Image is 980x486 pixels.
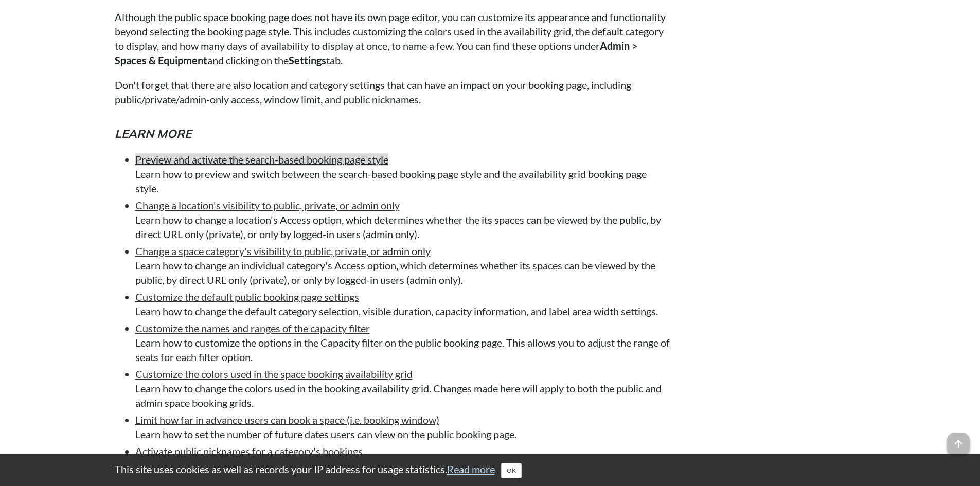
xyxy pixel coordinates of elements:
li: Learn how to set the number of future dates users can view on the public booking page. [135,412,670,441]
strong: Admin > Spaces & Equipment [115,40,638,66]
p: Although the public space booking page does not have its own page editor, you can customize its a... [115,10,670,67]
a: Preview and activate the search-based booking page style [135,153,388,166]
a: Limit how far in advance users can book a space (i.e. booking window) [135,413,439,426]
button: Close [501,463,522,478]
li: Learn how to change the default category selection, visible duration, capacity information, and l... [135,290,670,318]
a: arrow_upward [947,434,970,446]
a: Customize the default public booking page settings [135,291,359,303]
a: Activate public nicknames for a category's bookings [135,445,363,457]
li: Learn how to change an individual category's Access option, which determines whether its spaces c... [135,244,670,287]
strong: Settings [289,54,326,66]
li: Learn how to change a location's Access option, which determines whether the its spaces can be vi... [135,198,670,241]
li: Learn how to change the colors used in the booking availability grid. Changes made here will appl... [135,367,670,410]
a: Change a location's visibility to public, private, or admin only [135,199,400,211]
li: Learn how to preview and switch between the search-based booking page style and the availability ... [135,152,670,195]
a: Change a space category's visibility to public, private, or admin only [135,245,431,257]
li: Learn how to customize the options in the Capacity filter on the public booking page. This allows... [135,321,670,364]
a: Read more [447,463,495,475]
a: Customize the names and ranges of the capacity filter [135,322,370,334]
p: Don't forget that there are also location and category settings that can have an impact on your b... [115,78,670,106]
div: This site uses cookies as well as records your IP address for usage statistics. [104,462,876,478]
a: Customize the colors used in the space booking availability grid [135,368,413,380]
span: arrow_upward [947,433,970,455]
h5: Learn more [115,125,670,142]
